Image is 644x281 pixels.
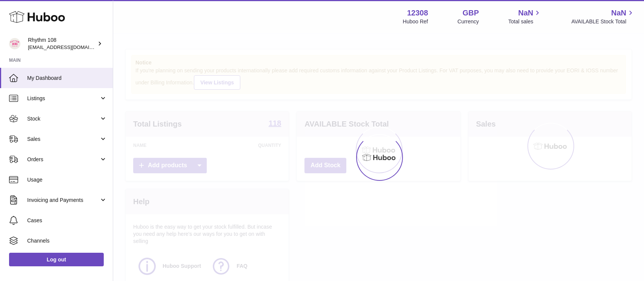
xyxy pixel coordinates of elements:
span: NaN [518,8,533,18]
span: Sales [27,136,99,143]
div: Currency [458,18,479,25]
span: Cases [27,217,107,224]
span: NaN [611,8,626,18]
a: Log out [9,253,104,266]
span: [EMAIL_ADDRESS][DOMAIN_NAME] [28,44,111,50]
a: NaN Total sales [508,8,542,25]
div: Huboo Ref [403,18,428,25]
span: Usage [27,176,107,183]
a: NaN AVAILABLE Stock Total [571,8,635,25]
span: Orders [27,156,99,163]
img: orders@rhythm108.com [9,38,20,49]
strong: 12308 [407,8,428,18]
span: AVAILABLE Stock Total [571,18,635,25]
span: My Dashboard [27,75,107,82]
strong: GBP [463,8,479,18]
div: Rhythm 108 [28,37,96,51]
span: Listings [27,95,99,102]
span: Total sales [508,18,542,25]
span: Invoicing and Payments [27,197,99,204]
span: Stock [27,115,99,122]
span: Channels [27,237,107,244]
